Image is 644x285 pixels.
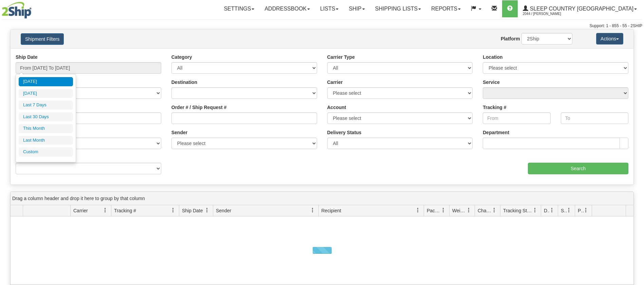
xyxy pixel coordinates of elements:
label: Carrier Type [327,54,355,60]
li: This Month [19,124,73,133]
label: Tracking # [483,104,506,111]
span: Tracking Status [503,207,533,214]
span: Packages [427,207,441,214]
a: Tracking # filter column settings [167,204,179,216]
span: Carrier [73,207,88,214]
span: 2044 / [PERSON_NAME] [523,11,574,17]
label: Destination [171,79,197,86]
span: Ship Date [182,207,203,214]
label: Platform [501,35,520,42]
div: grid grouping header [11,192,633,205]
div: Support: 1 - 855 - 55 - 2SHIP [2,23,642,29]
span: Shipment Issues [561,207,567,214]
input: From [483,112,550,124]
a: Shipment Issues filter column settings [563,204,575,216]
a: Delivery Status filter column settings [546,204,558,216]
span: Recipient [321,207,341,214]
label: Delivery Status [327,129,362,136]
a: Weight filter column settings [463,204,475,216]
a: Sleep Country [GEOGRAPHIC_DATA] 2044 / [PERSON_NAME] [518,0,642,17]
label: Sender [171,129,187,136]
span: Sleep Country [GEOGRAPHIC_DATA] [528,6,633,12]
input: Search [528,163,628,174]
label: Location [483,54,502,60]
span: Tracking # [114,207,136,214]
a: Packages filter column settings [438,204,449,216]
label: Account [327,104,346,111]
li: Last 30 Days [19,112,73,122]
a: Addressbook [259,0,315,17]
label: Category [171,54,192,60]
button: Shipment Filters [21,33,64,45]
label: Service [483,79,500,86]
label: Department [483,129,509,136]
li: Custom [19,147,73,157]
a: Pickup Status filter column settings [580,204,592,216]
a: Carrier filter column settings [99,204,111,216]
li: Last Month [19,136,73,145]
a: Tracking Status filter column settings [529,204,541,216]
input: To [561,112,628,124]
label: Order # / Ship Request # [171,104,227,111]
button: Actions [596,33,623,44]
iframe: chat widget [628,108,643,177]
a: Ship Date filter column settings [201,204,213,216]
span: Charge [478,207,492,214]
a: Lists [315,0,344,17]
img: logo2044.jpg [2,2,32,19]
a: Shipping lists [370,0,426,17]
span: Pickup Status [578,207,584,214]
a: Sender filter column settings [307,204,318,216]
a: Reports [426,0,466,17]
li: [DATE] [19,89,73,98]
a: Ship [344,0,370,17]
label: Carrier [327,79,343,86]
a: Charge filter column settings [489,204,500,216]
a: Settings [219,0,259,17]
span: Weight [452,207,466,214]
li: Last 7 Days [19,101,73,110]
li: [DATE] [19,77,73,86]
span: Sender [216,207,231,214]
a: Recipient filter column settings [412,204,424,216]
label: Ship Date [16,54,38,60]
span: Delivery Status [544,207,550,214]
